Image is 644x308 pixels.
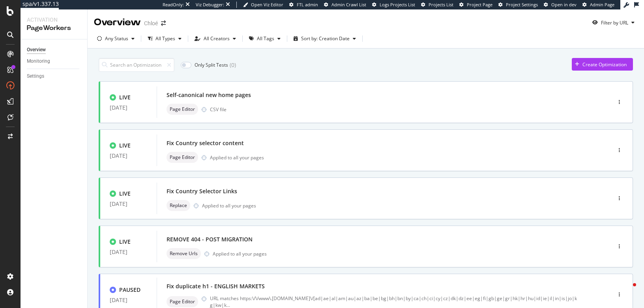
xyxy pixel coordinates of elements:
[110,249,147,255] div: [DATE]
[27,57,82,65] a: Monitoring
[582,61,627,68] div: Create Optimization
[202,202,256,209] div: Applied to all your pages
[213,250,267,257] div: Applied to all your pages
[119,142,131,149] div: LIVE
[191,32,239,45] button: All Creators
[289,2,318,8] a: FTL admin
[27,72,44,80] div: Settings
[144,32,185,45] button: All Types
[572,58,633,71] button: Create Optimization
[27,57,50,65] div: Monitoring
[110,105,147,111] div: [DATE]
[167,248,201,259] div: neutral label
[170,203,187,208] span: Replace
[119,286,140,294] div: PAUSED
[601,19,628,26] div: Filter by URL
[110,201,147,207] div: [DATE]
[170,107,195,112] span: Page Editor
[167,235,253,243] div: REMOVE 404 - POST MIGRATION
[590,2,614,7] span: Admin Page
[467,2,492,7] span: Project Page
[94,32,138,45] button: Any Status
[582,2,614,8] a: Admin Page
[372,2,415,8] a: Logs Projects List
[506,2,538,7] span: Project Settings
[167,91,251,99] div: Self-canonical new home pages
[290,32,359,45] button: Sort by: Creation Date
[170,155,195,160] span: Page Editor
[119,190,131,198] div: LIVE
[167,296,198,307] div: neutral label
[144,19,158,27] div: Chloé
[27,72,82,80] a: Settings
[498,2,538,8] a: Project Settings
[544,2,577,8] a: Open in dev
[324,2,366,8] a: Admin Crawl List
[167,139,244,147] div: Fix Country selector content
[297,2,318,7] span: FTL admin
[167,187,237,195] div: Fix Country Selector Links
[459,2,492,8] a: Project Page
[301,36,350,41] div: Sort by: Creation Date
[94,16,141,29] div: Overview
[380,2,415,7] span: Logs Projects List
[119,93,131,101] div: LIVE
[429,2,453,7] span: Projects List
[617,281,636,300] iframe: Intercom live chat
[119,238,131,246] div: LIVE
[210,154,264,161] div: Applied to all your pages
[167,104,198,115] div: neutral label
[210,106,227,113] div: CSV file
[421,2,453,8] a: Projects List
[170,299,195,304] span: Page Editor
[105,36,128,41] div: Any Status
[246,32,284,45] button: All Tags
[110,153,147,159] div: [DATE]
[27,24,81,33] div: PageWorkers
[27,16,81,24] div: Activation
[204,36,230,41] div: All Creators
[167,152,198,163] div: neutral label
[110,297,147,303] div: [DATE]
[251,2,283,7] span: Open Viz Editor
[99,58,174,72] input: Search an Optimization
[331,2,366,7] span: Admin Crawl List
[163,2,184,8] div: ReadOnly:
[27,46,82,54] a: Overview
[230,61,236,69] div: ( 0 )
[170,251,198,256] span: Remove Urls
[589,16,638,29] button: Filter by URL
[155,36,175,41] div: All Types
[243,2,283,8] a: Open Viz Editor
[257,36,274,41] div: All Tags
[196,2,224,8] div: Viz Debugger:
[161,21,166,26] div: arrow-right-arrow-left
[551,2,577,7] span: Open in dev
[167,282,265,290] div: Fix duplicate h1 - ENGLISH MARKETS
[195,62,228,68] div: Only Split Tests
[167,200,190,211] div: neutral label
[27,46,46,54] div: Overview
